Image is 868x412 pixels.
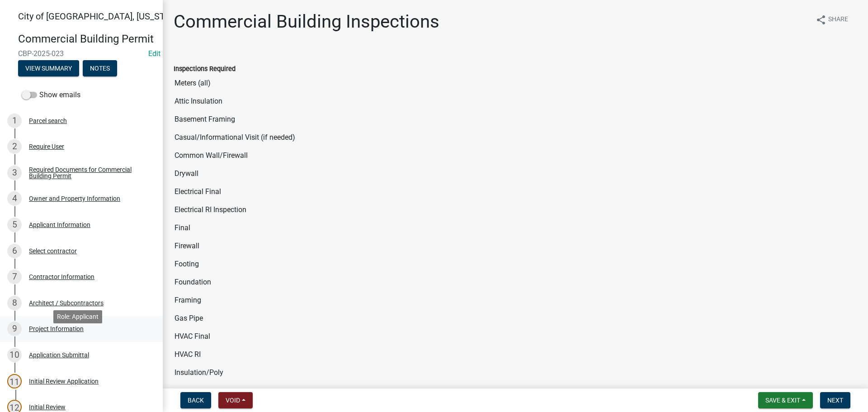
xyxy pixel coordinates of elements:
div: 2 [7,139,22,154]
button: Back [180,392,211,408]
div: Applicant Information [29,222,90,228]
div: Required Documents for Commercial Building Permit [29,166,148,179]
button: Notes [83,60,117,76]
wm-modal-confirm: Summary [18,65,79,72]
wm-modal-confirm: Notes [83,65,117,72]
button: Save & Exit [758,392,813,408]
wm-modal-confirm: Edit Application Number [148,49,160,58]
span: City of [GEOGRAPHIC_DATA], [US_STATE] [18,11,183,22]
label: Inspections Required [174,66,236,72]
div: 3 [7,166,22,180]
div: Parcel search [29,118,67,124]
div: 10 [7,348,22,362]
div: 7 [7,270,22,284]
div: Role: Applicant [53,310,102,323]
a: Edit [148,49,160,58]
i: share [816,14,826,25]
button: shareShare [808,11,855,28]
div: 4 [7,191,22,206]
div: 8 [7,296,22,310]
span: Back [188,397,204,404]
span: Share [828,14,848,25]
div: 5 [7,218,22,232]
div: Project Information [29,326,84,332]
div: Initial Review [29,404,66,410]
span: CBP-2025-023 [18,49,145,58]
span: Void [226,397,240,404]
span: Next [827,397,843,404]
button: View Summary [18,60,79,76]
div: 9 [7,322,22,336]
div: Initial Review Application [29,378,99,384]
button: Next [820,392,850,408]
button: Void [218,392,253,408]
span: Save & Exit [765,397,800,404]
div: 1 [7,114,22,128]
div: Require User [29,143,64,150]
h1: Commercial Building Inspections [174,11,439,33]
div: 6 [7,244,22,258]
label: Show emails [22,90,80,100]
div: Application Submittal [29,352,89,358]
div: 11 [7,374,22,388]
div: Select contractor [29,248,77,254]
h4: Commercial Building Permit [18,33,156,46]
div: Owner and Property Information [29,195,120,202]
div: Contractor Information [29,274,94,280]
div: Architect / Subcontractors [29,300,104,306]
